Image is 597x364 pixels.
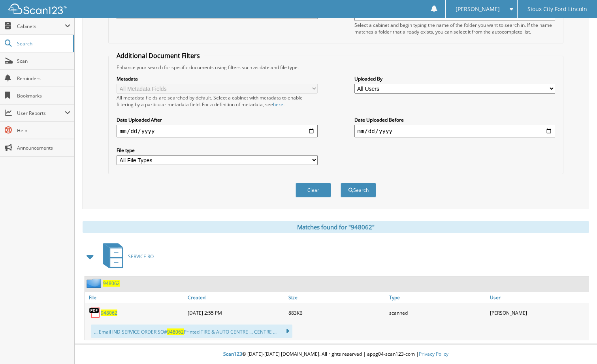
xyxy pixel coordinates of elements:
span: [PERSON_NAME] [456,7,500,11]
a: Type [387,292,488,303]
a: SERVICE RO [98,241,154,272]
div: Enhance your search for specific documents using filters such as date and file type. [113,64,559,71]
span: Bookmarks [17,92,70,99]
span: Search [17,40,69,47]
a: 948062 [101,310,117,316]
button: Clear [296,183,331,197]
div: Select a cabinet and begin typing the name of the folder you want to search in. If the name match... [354,22,555,35]
img: folder2.png [87,278,103,288]
span: User Reports [17,110,65,116]
div: 883KB [286,305,387,321]
label: Uploaded By [354,75,555,82]
legend: Additional Document Filters [113,51,204,60]
span: SERVICE RO [128,253,154,260]
span: 948062 [167,328,184,335]
a: Created [186,292,286,303]
img: PDF.png [89,307,101,319]
div: Matches found for "948062" [83,221,589,233]
span: Cabinets [17,23,65,30]
label: Metadata [117,75,317,82]
a: User [488,292,589,303]
a: Size [286,292,387,303]
input: end [354,125,555,137]
span: Reminders [17,75,70,82]
input: start [117,125,317,137]
span: Help [17,127,70,134]
a: File [85,292,186,303]
span: Announcements [17,144,70,151]
iframe: Chat Widget [557,326,597,364]
span: Sioux City Ford Lincoln [527,7,587,11]
div: © [DATE]-[DATE] [DOMAIN_NAME]. All rights reserved | appg04-scan123-com | [75,345,597,364]
a: here [273,101,283,108]
label: File type [117,147,317,154]
button: Search [341,183,376,197]
a: Privacy Policy [419,351,448,357]
span: Scan123 [223,351,242,357]
label: Date Uploaded Before [354,116,555,123]
span: Scan [17,58,70,64]
img: scan123-logo-white.svg [8,4,67,14]
div: [PERSON_NAME] [488,305,589,321]
div: All metadata fields are searched by default. Select a cabinet with metadata to enable filtering b... [117,94,317,108]
label: Date Uploaded After [117,116,317,123]
div: scanned [387,305,488,321]
a: 948062 [103,280,120,287]
div: ... Email IND SERVICE ORDER SO# Printed TIRE & AUTO CENTRE ... CENTRE ... [91,325,292,338]
div: [DATE] 2:55 PM [186,305,286,321]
